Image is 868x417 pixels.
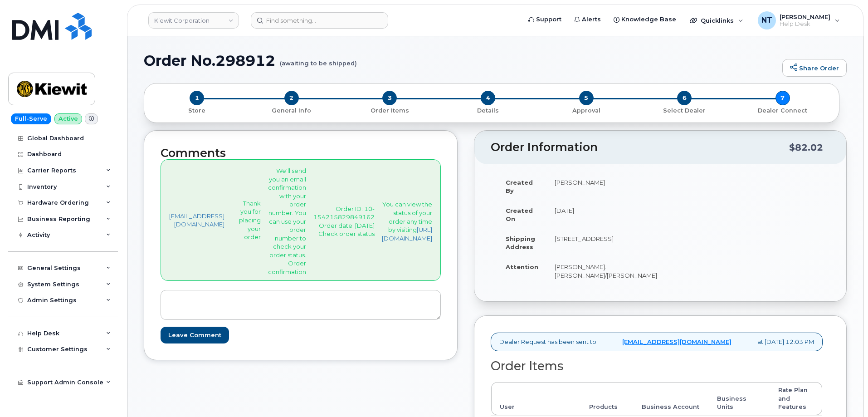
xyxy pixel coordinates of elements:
[382,200,432,242] p: You can view the status of your order any time by visiting
[268,167,306,276] p: We'll send you an email confirmation with your order number. You can use your order number to che...
[169,212,224,229] a: [EMAIL_ADDRESS][DOMAIN_NAME]
[246,107,337,115] p: General Info
[151,105,243,115] a: 1 Store
[382,91,397,105] span: 3
[161,327,229,343] input: Leave Comment
[579,91,594,105] span: 5
[546,257,665,285] td: [PERSON_NAME].[PERSON_NAME]/[PERSON_NAME]
[506,179,533,195] strong: Created By
[546,172,665,201] td: [PERSON_NAME]
[634,382,709,415] th: Business Account
[491,333,823,351] div: Dealer Request has been sent to at [DATE] 12:03 PM
[677,91,692,105] span: 6
[161,147,441,160] h2: Comments
[581,382,634,415] th: Products
[635,105,734,115] a: 6 Select Dealer
[284,91,299,105] span: 2
[491,359,823,373] h2: Order Items
[546,229,665,257] td: [STREET_ADDRESS]
[443,107,534,115] p: Details
[506,235,535,251] strong: Shipping Address
[789,139,823,156] div: $82.02
[239,199,261,241] p: Thank you for placing your order
[190,91,204,105] span: 1
[155,107,239,115] p: Store
[382,226,432,242] a: [URL][DOMAIN_NAME]
[541,107,632,115] p: Approval
[491,382,581,415] th: User
[344,107,435,115] p: Order Items
[709,382,770,415] th: Business Units
[782,59,847,77] a: Share Order
[144,53,778,69] h1: Order No.298912
[546,201,665,229] td: [DATE]
[243,105,341,115] a: 2 General Info
[639,107,730,115] p: Select Dealer
[537,105,635,115] a: 5 Approval
[622,338,731,346] a: [EMAIL_ADDRESS][DOMAIN_NAME]
[506,207,533,223] strong: Created On
[439,105,537,115] a: 4 Details
[280,53,357,67] small: (awaiting to be shipped)
[770,382,822,415] th: Rate Plan and Features
[481,91,495,105] span: 4
[313,205,375,238] p: Order ID: 10-154215829849162 Order date: [DATE] Check order status
[506,263,538,270] strong: Attention
[341,105,439,115] a: 3 Order Items
[491,141,789,154] h2: Order Information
